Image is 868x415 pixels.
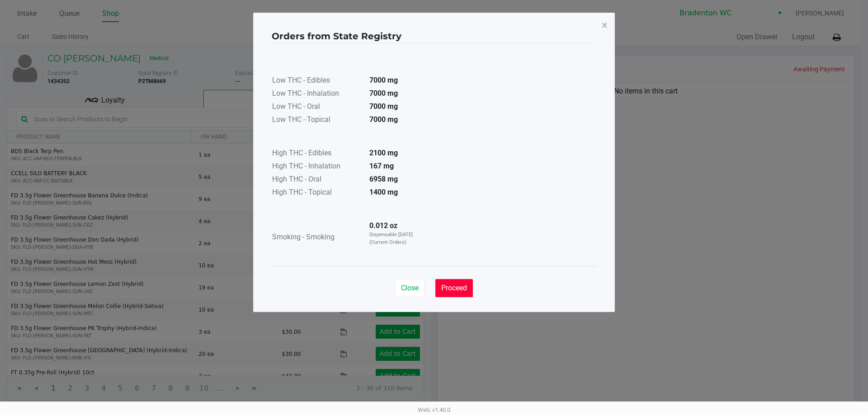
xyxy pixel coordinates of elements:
[272,114,362,127] td: Low THC - Topical
[272,101,362,114] td: Low THC - Oral
[369,89,398,98] strong: 7000 mg
[272,187,362,200] td: High THC - Topical
[418,406,450,413] span: Web: v1.40.0
[401,284,419,292] span: Close
[369,221,397,230] strong: 0.012 oz
[395,279,425,297] button: Close
[272,173,362,187] td: High THC - Oral
[369,102,398,111] strong: 7000 mg
[369,188,398,196] strong: 1400 mg
[435,279,473,297] button: Proceed
[369,76,398,84] strong: 7000 mg
[272,75,362,88] td: Low THC - Edibles
[272,29,401,43] h4: Orders from State Registry
[594,13,615,38] button: Close
[272,160,362,173] td: High THC - Inhalation
[602,19,608,32] span: ×
[272,220,362,255] td: Smoking - Smoking
[272,147,362,160] td: High THC - Edibles
[369,175,398,183] strong: 6958 mg
[272,88,362,101] td: Low THC - Inhalation
[369,162,394,170] strong: 167 mg
[369,149,398,157] strong: 2100 mg
[441,284,467,292] span: Proceed
[369,231,418,246] p: Dispensable [DATE] (Current Orders)
[369,115,398,124] strong: 7000 mg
